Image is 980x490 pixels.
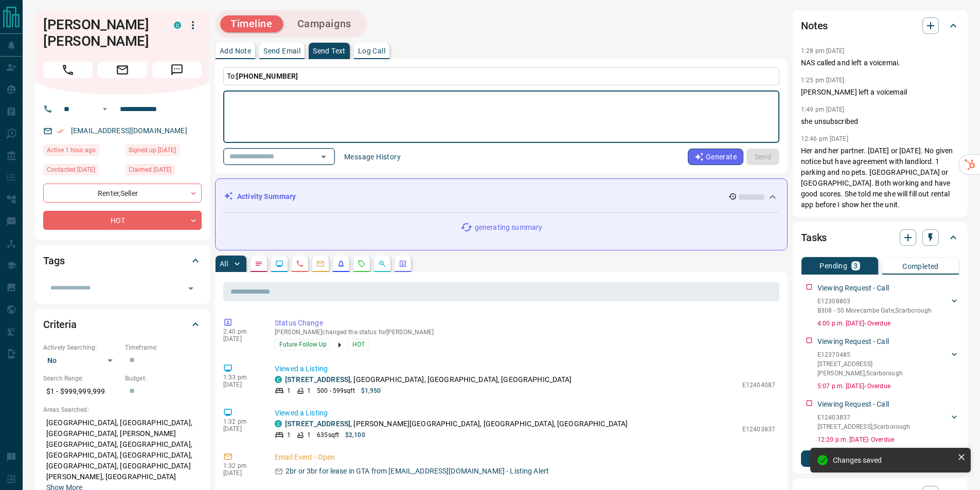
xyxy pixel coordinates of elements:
svg: Email Verified [57,128,64,135]
p: 635 sqft [317,430,339,440]
p: [DATE] [223,335,259,342]
div: Changes saved [833,456,953,464]
p: , [PERSON_NAME][GEOGRAPHIC_DATA], [GEOGRAPHIC_DATA], [GEOGRAPHIC_DATA] [285,419,628,429]
p: Her and her partner. [DATE] or [DATE]. No given notice but have agreement with landlord. 1 parkin... [801,146,959,210]
button: Timeline [220,15,283,32]
p: $2,100 [345,430,365,440]
p: E12403837 [817,413,910,422]
svg: Requests [358,260,366,268]
p: 2br or 3br for lease in GTA from [EMAIL_ADDRESS][DOMAIN_NAME] - Listing Alert [286,466,549,477]
div: Tags [43,248,202,273]
div: Tue Sep 02 2025 [125,164,202,178]
span: Future Follow Up [279,339,327,350]
svg: Lead Browsing Activity [275,260,283,268]
p: 12:20 p.m. [DATE] - Overdue [817,435,959,444]
p: 1:32 pm [223,462,259,469]
p: [PERSON_NAME] left a voicemail [801,87,959,98]
svg: Calls [296,260,304,268]
p: 4:00 p.m. [DATE] - Overdue [817,319,959,328]
p: To: [223,67,779,85]
h2: Tags [43,252,64,269]
div: E12403837[STREET_ADDRESS],Scarborough [817,411,959,433]
p: E12370485 [817,350,949,359]
button: Open [316,150,331,164]
div: Renter , Seller [43,184,202,203]
span: Call [43,62,93,78]
p: 2:40 pm [223,328,259,335]
p: 1 [307,430,311,440]
svg: Listing Alerts [337,260,345,268]
div: Notes [801,13,959,38]
p: 1 [287,386,291,395]
p: [STREET_ADDRESS][PERSON_NAME] , Scarborough [817,359,949,378]
p: [DATE] [223,381,259,388]
div: E12370485[STREET_ADDRESS][PERSON_NAME],Scarborough [817,348,959,380]
span: HOT [352,339,365,350]
p: 12:46 pm [DATE] [801,135,848,142]
button: Generate [688,149,743,165]
div: condos.ca [174,22,181,29]
h2: Criteria [43,316,77,333]
p: 1 [307,386,311,395]
p: [STREET_ADDRESS] , Scarborough [817,422,910,431]
p: All [220,260,228,267]
p: E12403837 [742,425,775,434]
span: Message [152,62,202,78]
h1: [PERSON_NAME] [PERSON_NAME] [43,16,158,49]
a: [EMAIL_ADDRESS][DOMAIN_NAME] [71,126,187,135]
div: condos.ca [275,376,282,383]
span: Contacted [DATE] [47,165,95,175]
button: Open [184,281,198,296]
p: , [GEOGRAPHIC_DATA], [GEOGRAPHIC_DATA], [GEOGRAPHIC_DATA] [285,374,572,385]
span: Signed up [DATE] [129,145,176,155]
p: B308 - 50 Morecambe Gate , Scarborough [817,306,932,315]
div: No [43,352,120,369]
span: [PHONE_NUMBER] [236,72,298,80]
p: 1:33 pm [223,374,259,381]
p: Viewing Request - Call [817,399,889,410]
p: Send Email [263,47,300,55]
p: [DATE] [223,425,259,432]
p: $1,950 [361,386,381,395]
p: E12404087 [742,380,775,390]
p: Status Change [275,318,775,329]
p: Completed [902,263,939,270]
p: 5:07 p.m. [DATE] - Overdue [817,382,959,391]
svg: Opportunities [378,260,386,268]
div: Sun Jul 28 2024 [125,144,202,159]
p: 1:32 pm [223,418,259,425]
p: 500 - 599 sqft [317,386,354,395]
p: Budget: [125,374,202,383]
p: E12308803 [817,297,932,306]
p: Add Note [220,47,251,55]
p: Activity Summary [237,191,296,202]
p: Log Call [358,47,385,55]
p: 1 [287,430,291,440]
p: Search Range: [43,374,120,383]
button: Open [99,103,111,115]
div: Tue Sep 16 2025 [43,144,120,159]
a: [STREET_ADDRESS] [285,375,350,384]
svg: Emails [316,260,325,268]
span: Active 1 hour ago [47,145,96,155]
p: NAS called and left a voicemai. [801,58,959,68]
p: Email Event - Open [275,452,775,463]
p: 1:28 pm [DATE] [801,47,845,55]
p: [PERSON_NAME] changed the status for [PERSON_NAME] [275,329,775,336]
p: Viewed a Listing [275,408,775,419]
p: Areas Searched: [43,405,202,414]
p: Viewed a Listing [275,364,775,374]
p: Viewing Request - Call [817,336,889,347]
div: Tasks [801,225,959,250]
span: Claimed [DATE] [129,165,171,175]
p: Pending [819,262,847,269]
span: Email [98,62,147,78]
p: Send Text [313,47,346,55]
p: [DATE] [223,469,259,477]
button: Campaigns [287,15,362,32]
p: 1:49 pm [DATE] [801,106,845,113]
p: Viewing Request - Call [817,283,889,294]
svg: Agent Actions [399,260,407,268]
button: Message History [338,149,407,165]
p: Actively Searching: [43,343,120,352]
